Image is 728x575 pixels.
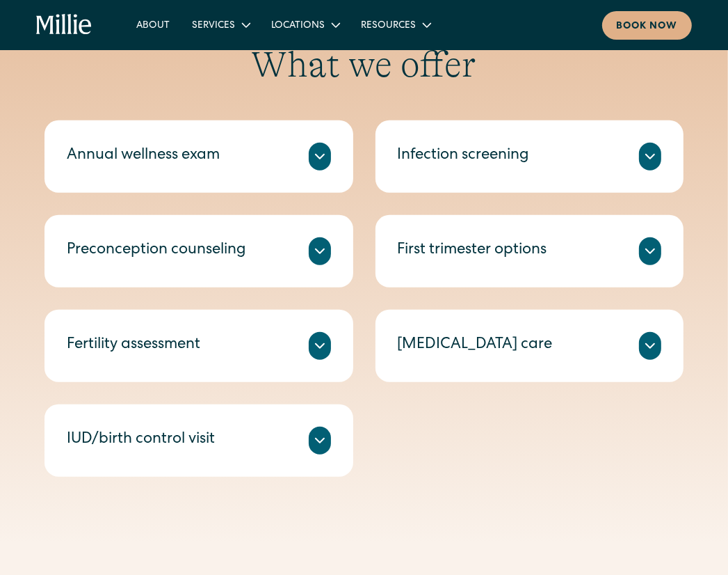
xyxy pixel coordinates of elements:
[181,13,260,36] div: Services
[45,43,683,86] h2: What we offer
[398,145,530,168] div: Infection screening
[398,239,547,262] div: First trimester options
[260,13,350,36] div: Locations
[125,13,181,36] a: About
[192,19,235,33] div: Services
[398,334,553,357] div: [MEDICAL_DATA] care
[67,429,215,452] div: IUD/birth control visit
[36,14,92,36] a: home
[67,334,200,357] div: Fertility assessment
[602,11,692,40] a: Book now
[67,239,246,262] div: Preconception counseling
[67,145,220,168] div: Annual wellness exam
[271,19,325,33] div: Locations
[361,19,416,33] div: Resources
[350,13,441,36] div: Resources
[616,19,678,34] div: Book now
